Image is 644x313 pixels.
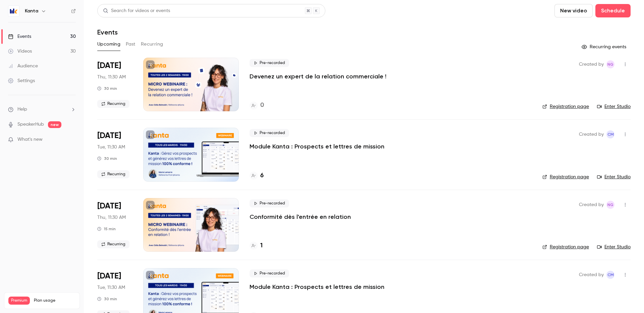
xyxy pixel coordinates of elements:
[250,171,264,180] a: 6
[97,296,117,302] div: 30 min
[250,241,263,250] a: 1
[8,77,35,84] div: Settings
[597,244,631,250] a: Enter Studio
[260,101,264,110] h4: 0
[606,130,614,138] span: Charlotte MARTEL
[579,60,604,68] span: Created by
[97,284,125,291] span: Tue, 11:30 AM
[17,106,27,113] span: Help
[250,129,289,137] span: Pre-recorded
[8,6,19,16] img: Kanta
[579,130,604,138] span: Created by
[250,213,351,221] a: Conformité dès l'entrée en relation
[97,28,118,36] h1: Events
[97,214,126,221] span: Thu, 11:30 AM
[97,74,126,80] span: Thu, 11:30 AM
[607,60,613,68] span: NG
[68,137,76,143] iframe: Noticeable Trigger
[260,241,263,250] h4: 1
[250,101,264,110] a: 0
[97,271,121,281] span: [DATE]
[97,201,121,211] span: [DATE]
[597,103,631,110] a: Enter Studio
[606,60,614,68] span: Nicolas Guitard
[97,100,129,108] span: Recurring
[97,128,132,181] div: Sep 16 Tue, 11:30 AM (Europe/Paris)
[97,198,132,252] div: Sep 18 Thu, 11:30 AM (Europe/Paris)
[250,142,384,150] a: Module Kanta : Prospects et lettres de mission
[97,130,121,141] span: [DATE]
[25,8,38,14] h6: Kanta
[607,201,613,209] span: NG
[97,144,125,150] span: Tue, 11:30 AM
[542,244,589,250] a: Registration page
[48,121,61,128] span: new
[8,63,38,69] div: Audience
[579,42,631,52] button: Recurring events
[8,33,31,40] div: Events
[97,60,121,71] span: [DATE]
[554,4,593,17] button: New video
[97,156,117,161] div: 30 min
[97,86,117,91] div: 30 min
[597,174,631,180] a: Enter Studio
[141,39,163,50] button: Recurring
[97,170,129,178] span: Recurring
[97,58,132,111] div: Sep 11 Thu, 11:30 AM (Europe/Paris)
[17,121,44,128] a: SpeakerHub
[260,171,264,180] h4: 6
[542,174,589,180] a: Registration page
[8,106,76,113] li: help-dropdown-opener
[97,39,120,50] button: Upcoming
[8,297,30,305] span: Premium
[579,271,604,279] span: Created by
[606,271,614,279] span: Charlotte MARTEL
[126,39,136,50] button: Past
[606,201,614,209] span: Nicolas Guitard
[250,199,289,207] span: Pre-recorded
[250,59,289,67] span: Pre-recorded
[595,4,631,17] button: Schedule
[34,298,75,303] span: Plan usage
[8,48,32,55] div: Videos
[607,130,614,138] span: CM
[579,201,604,209] span: Created by
[250,72,386,80] a: Devenez un expert de la relation commerciale !
[250,283,384,291] a: Module Kanta : Prospects et lettres de mission
[103,7,170,14] div: Search for videos or events
[17,136,43,143] span: What's new
[97,226,116,232] div: 15 min
[542,103,589,110] a: Registration page
[250,269,289,277] span: Pre-recorded
[97,240,129,248] span: Recurring
[607,271,614,279] span: CM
